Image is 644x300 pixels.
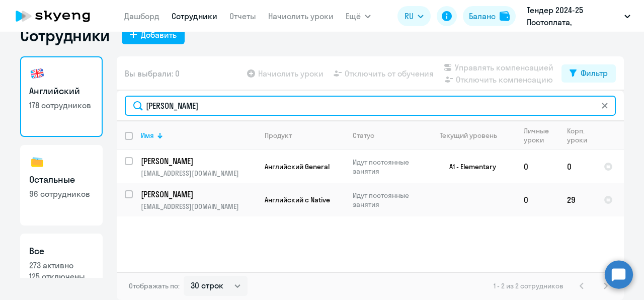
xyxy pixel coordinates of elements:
[346,10,361,22] span: Ещё
[527,4,620,28] p: Тендер 2024-25 Постоплата, [GEOGRAPHIC_DATA], ООО
[29,188,94,199] p: 96 сотрудников
[29,154,45,170] img: others
[172,11,217,21] a: Сотрудники
[524,126,549,144] div: Личные уроки
[229,11,256,21] a: Отчеты
[29,271,94,282] p: 125 отключены
[516,150,559,183] td: 0
[265,131,344,140] div: Продукт
[353,191,422,209] p: Идут постоянные занятия
[29,65,45,82] img: english
[422,150,516,183] td: A1 - Elementary
[141,189,256,200] a: [PERSON_NAME]
[397,6,431,26] button: RU
[29,245,94,258] h3: Все
[494,281,563,290] span: 1 - 2 из 2 сотрудников
[141,169,256,178] p: [EMAIL_ADDRESS][DOMAIN_NAME]
[581,67,608,79] div: Фильтр
[124,11,159,21] a: Дашборд
[122,26,185,44] button: Добавить
[353,131,374,140] div: Статус
[141,189,255,200] p: [PERSON_NAME]
[265,131,292,140] div: Продукт
[516,183,559,216] td: 0
[20,56,103,137] a: Английский178 сотрудников
[405,10,414,22] span: RU
[559,150,596,183] td: 0
[141,29,177,41] div: Добавить
[463,6,516,26] button: Балансbalance
[265,195,330,204] span: Английский с Native
[125,67,180,80] span: Вы выбрали: 0
[141,131,256,140] div: Имя
[268,11,334,21] a: Начислить уроки
[567,126,595,144] div: Корп. уроки
[500,11,510,21] img: balance
[522,4,635,28] button: Тендер 2024-25 Постоплата, [GEOGRAPHIC_DATA], ООО
[265,162,330,171] span: Английский General
[567,126,587,144] div: Корп. уроки
[125,96,616,116] input: Поиск по имени, email, продукту или статусу
[29,100,94,111] p: 178 сотрудников
[440,131,497,140] div: Текущий уровень
[29,85,94,98] h3: Английский
[29,260,94,271] p: 273 активно
[346,6,371,26] button: Ещё
[430,131,515,140] div: Текущий уровень
[469,10,496,22] div: Баланс
[524,126,558,144] div: Личные уроки
[559,183,596,216] td: 29
[561,64,616,83] button: Фильтр
[141,156,255,167] p: [PERSON_NAME]
[141,156,256,167] a: [PERSON_NAME]
[29,173,94,186] h3: Остальные
[353,131,422,140] div: Статус
[141,131,154,140] div: Имя
[129,281,180,290] span: Отображать по:
[141,202,256,211] p: [EMAIL_ADDRESS][DOMAIN_NAME]
[20,25,110,45] h1: Сотрудники
[353,158,422,176] p: Идут постоянные занятия
[20,145,103,226] a: Остальные96 сотрудников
